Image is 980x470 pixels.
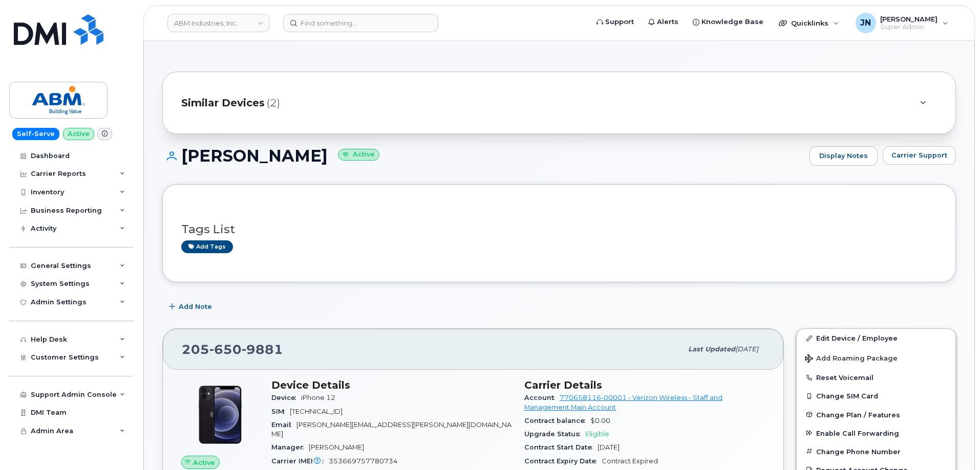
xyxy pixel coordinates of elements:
[329,457,398,465] span: 353669757780734
[181,240,233,253] a: Add tags
[797,387,955,405] button: Change SIM Card
[883,146,956,165] button: Carrier Support
[797,406,955,424] button: Change Plan / Features
[209,342,242,357] span: 650
[179,302,212,311] span: Add Note
[805,354,898,364] span: Add Roaming Package
[162,298,221,316] button: Add Note
[816,429,899,437] span: Enable Call Forwarding
[267,96,280,110] span: (2)
[271,457,329,465] span: Carrier IMEI
[524,430,585,438] span: Upgrade Status
[524,457,602,465] span: Contract Expiry Date
[816,411,900,418] span: Change Plan / Features
[585,430,609,438] span: Eligible
[524,394,560,401] span: Account
[301,394,335,401] span: iPhone 12
[524,394,722,411] a: 770658116-00001 - Verizon Wireless - Staff and Management Main Account
[193,458,215,467] span: Active
[181,223,937,236] h3: Tags List
[797,329,955,347] a: Edit Device / Employee
[524,379,765,391] h3: Carrier Details
[271,443,309,451] span: Manager
[797,347,955,368] button: Add Roaming Package
[809,146,878,166] a: Display Notes
[309,443,364,451] span: [PERSON_NAME]
[271,408,290,415] span: SIM
[181,96,265,110] span: Similar Devices
[290,408,343,415] span: [TECHNICAL_ID]
[524,417,590,424] span: Contract balance
[242,342,283,357] span: 9881
[590,417,610,424] span: $0.00
[162,147,804,165] h1: [PERSON_NAME]
[797,368,955,387] button: Reset Voicemail
[688,345,735,353] span: Last updated
[598,443,620,451] span: [DATE]
[182,342,283,357] span: 205
[797,442,955,461] button: Change Phone Number
[891,150,947,160] span: Carrier Support
[271,394,301,401] span: Device
[271,421,296,429] span: Email
[271,421,512,438] span: [PERSON_NAME][EMAIL_ADDRESS][PERSON_NAME][DOMAIN_NAME]
[797,424,955,442] button: Enable Call Forwarding
[189,384,251,445] img: iPhone_12.jpg
[524,443,598,451] span: Contract Start Date
[602,457,658,465] span: Contract Expired
[735,345,758,353] span: [DATE]
[338,149,379,161] small: Active
[271,379,512,391] h3: Device Details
